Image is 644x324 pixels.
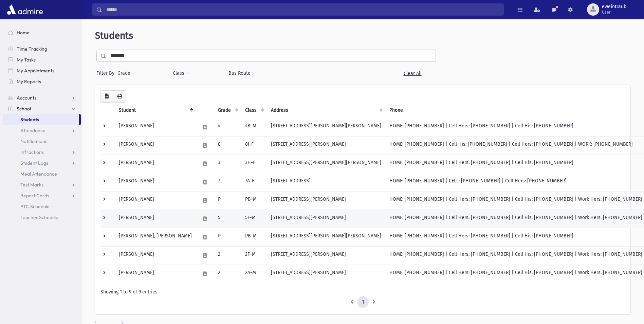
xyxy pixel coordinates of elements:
[17,57,36,63] span: My Tasks
[95,30,133,41] span: Students
[3,125,81,136] a: Attendance
[241,103,267,118] th: Class: activate to sort column ascending
[3,43,81,54] a: Time Tracking
[17,68,54,74] span: My Appointments
[115,265,196,283] td: [PERSON_NAME]
[115,191,196,210] td: [PERSON_NAME]
[115,155,196,173] td: [PERSON_NAME]
[20,182,43,188] span: Test Marks
[214,155,241,173] td: 3
[3,158,81,168] a: Student Logs
[3,212,81,223] a: Teacher Schedule
[3,92,81,103] a: Accounts
[267,118,385,136] td: [STREET_ADDRESS][PERSON_NAME][PERSON_NAME]
[267,155,385,173] td: [STREET_ADDRESS][PERSON_NAME][PERSON_NAME]
[228,67,256,79] button: Bus Route
[3,65,81,76] a: My Appointments
[3,179,81,190] a: Test Marks
[172,67,189,79] button: Class
[241,136,267,155] td: 8J-F
[214,210,241,228] td: 5
[241,173,267,191] td: 7A-F
[214,228,241,246] td: P
[100,288,625,295] div: Showing 1 to 9 of 9 entries
[241,191,267,210] td: PB-M
[357,296,368,308] a: 1
[267,173,385,191] td: [STREET_ADDRESS]
[20,193,49,199] span: Report Cards
[214,265,241,283] td: 2
[102,3,503,16] input: Search
[3,190,81,201] a: Report Cards
[3,114,79,125] a: Students
[602,10,626,15] span: User
[17,30,30,36] span: Home
[113,90,126,103] button: Print
[20,127,45,133] span: Attendance
[241,210,267,228] td: 5E-M
[115,246,196,265] td: [PERSON_NAME]
[20,149,44,155] span: Infractions
[115,228,196,246] td: [PERSON_NAME], [PERSON_NAME]
[20,160,48,166] span: Student Logs
[117,67,135,79] button: Grade
[3,147,81,158] a: Infractions
[214,103,241,118] th: Grade: activate to sort column ascending
[17,46,47,52] span: Time Tracking
[214,246,241,265] td: 2
[20,138,47,144] span: Notifications
[267,265,385,283] td: [STREET_ADDRESS][PERSON_NAME]
[115,118,196,136] td: [PERSON_NAME]
[267,136,385,155] td: [STREET_ADDRESS][PERSON_NAME]
[241,228,267,246] td: PB-M
[115,103,196,118] th: Student: activate to sort column descending
[267,191,385,210] td: [STREET_ADDRESS][PERSON_NAME]
[3,103,81,114] a: School
[241,155,267,173] td: 3H-F
[267,103,385,118] th: Address: activate to sort column ascending
[115,210,196,228] td: [PERSON_NAME]
[17,106,31,112] span: School
[267,228,385,246] td: [STREET_ADDRESS][PERSON_NAME][PERSON_NAME]
[3,54,81,65] a: My Tasks
[17,95,36,101] span: Accounts
[602,4,626,10] span: eweintraub
[3,168,81,179] a: Meal Attendance
[20,171,57,177] span: Meal Attendance
[3,27,81,38] a: Home
[17,78,41,85] span: My Reports
[389,67,436,79] a: Clear All
[241,118,267,136] td: 4B-M
[214,191,241,210] td: P
[5,3,44,16] img: AdmirePro
[214,136,241,155] td: 8
[3,201,81,212] a: PTC Schedule
[3,136,81,147] a: Notifications
[267,210,385,228] td: [STREET_ADDRESS][PERSON_NAME]
[20,203,50,210] span: PTC Schedule
[20,214,58,220] span: Teacher Schedule
[241,246,267,265] td: 2F-M
[96,70,117,77] span: Filter By
[115,173,196,191] td: [PERSON_NAME]
[214,118,241,136] td: 4
[100,90,113,103] button: CSV
[3,76,81,87] a: My Reports
[20,116,39,123] span: Students
[241,265,267,283] td: 2A-M
[267,246,385,265] td: [STREET_ADDRESS][PERSON_NAME]
[214,173,241,191] td: 7
[115,136,196,155] td: [PERSON_NAME]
